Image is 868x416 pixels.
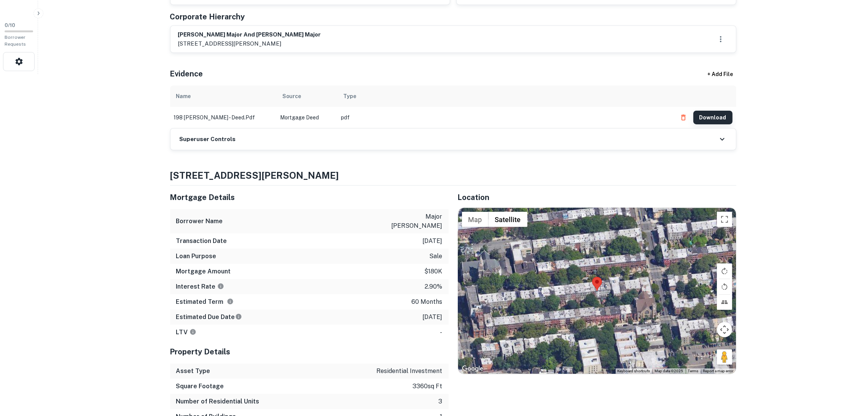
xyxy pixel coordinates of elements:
button: Drag Pegman onto the map to open Street View [717,349,732,365]
h5: Mortgage Details [170,192,449,203]
button: Rotate map counterclockwise [717,279,732,294]
span: 0 / 10 [5,22,15,28]
h5: Location [458,192,736,203]
th: Type [338,86,673,107]
img: Google [460,364,485,374]
p: residential investment [377,367,443,376]
h6: Asset Type [176,367,210,376]
h6: Mortgage Amount [176,267,231,276]
span: Map data ©2025 [655,369,683,373]
iframe: Chat Widget [830,355,868,392]
h6: Number of Residential Units [176,397,260,406]
div: Name [176,92,191,101]
p: [STREET_ADDRESS][PERSON_NAME] [178,39,321,48]
h5: Corporate Hierarchy [170,11,245,22]
th: Source [277,86,338,107]
h6: Borrower Name [176,217,223,226]
button: Show street map [462,212,489,227]
p: [DATE] [423,313,443,322]
h6: LTV [176,328,196,337]
h5: Property Details [170,346,449,357]
p: 3360 sq ft [413,382,443,391]
button: Keyboard shortcuts [618,368,650,374]
th: Name [170,86,277,107]
p: sale [430,252,443,261]
a: Open this area in Google Maps (opens a new window) [460,364,485,374]
h6: Loan Purpose [176,252,217,261]
button: Delete file [677,111,690,124]
h6: [PERSON_NAME] major and [PERSON_NAME] major [178,30,321,39]
svg: The interest rates displayed on the website are for informational purposes only and may be report... [217,283,224,290]
h4: [STREET_ADDRESS][PERSON_NAME] [170,168,736,182]
a: Report a map error [703,369,734,373]
h6: Estimated Term [176,297,234,306]
div: + Add File [694,67,747,81]
button: Download [693,111,733,124]
span: Borrower Requests [5,35,26,47]
button: Map camera controls [717,322,732,337]
a: Terms (opens in new tab) [688,369,699,373]
p: [DATE] [423,237,443,246]
button: Tilt map [717,295,732,310]
button: Toggle fullscreen view [717,212,732,227]
h6: Superuser Controls [180,135,236,144]
div: Type [344,92,357,101]
p: major [PERSON_NAME] [374,212,443,230]
h6: Square Footage [176,382,224,391]
p: 2.90% [425,282,443,291]
h6: Interest Rate [176,282,224,291]
td: 198 [PERSON_NAME] - deed.pdf [170,107,277,128]
div: scrollable content [170,86,736,128]
p: - [440,328,443,337]
h5: Evidence [170,68,203,79]
p: 3 [439,397,443,406]
button: Rotate map clockwise [717,264,732,279]
svg: LTVs displayed on the website are for informational purposes only and may be reported incorrectly... [190,329,196,335]
button: Show satellite imagery [489,212,527,227]
p: 60 months [412,297,443,306]
div: Source [283,92,301,101]
svg: Estimate is based on a standard schedule for this type of loan. [235,313,242,320]
svg: Term is based on a standard schedule for this type of loan. [227,298,234,305]
h6: Estimated Due Date [176,313,242,322]
h6: Transaction Date [176,237,227,246]
td: Mortgage Deed [277,107,338,128]
td: pdf [338,107,673,128]
p: $180k [425,267,443,276]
